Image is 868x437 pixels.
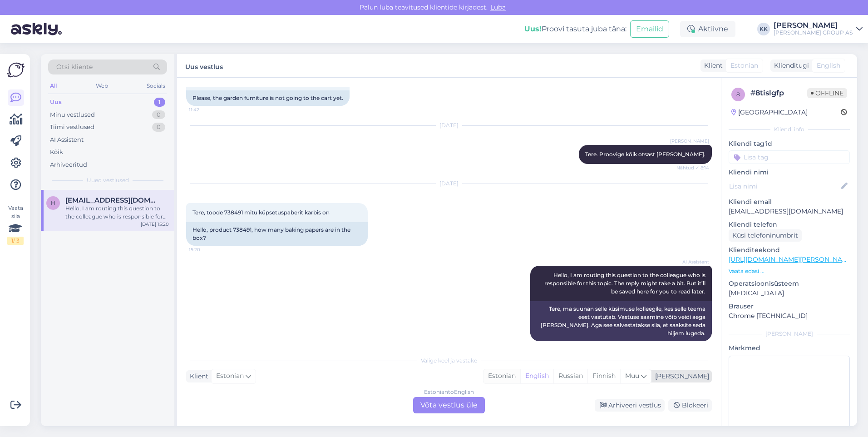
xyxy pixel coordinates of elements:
[50,98,62,107] div: Uus
[152,123,165,132] div: 0
[729,168,850,177] p: Kliendi nimi
[807,88,847,98] span: Offline
[625,372,639,380] span: Muu
[668,399,712,412] div: Blokeeri
[729,302,850,311] p: Brauser
[186,222,368,246] div: Hello, product 738491, how many baking papers are in the box?
[729,267,850,275] p: Vaata edasi ...
[189,106,223,113] span: 11:42
[750,88,807,99] div: # 8tislgfp
[729,245,850,255] p: Klienditeekond
[192,209,330,216] span: Tere, toode 738491 mitu küpsetuspaberit karbis on
[774,22,853,29] div: [PERSON_NAME]
[729,343,850,353] p: Märkmed
[729,181,839,191] input: Lisa nimi
[651,372,709,381] div: [PERSON_NAME]
[731,108,808,117] div: [GEOGRAPHIC_DATA]
[424,388,474,396] div: Estonian to English
[774,29,853,36] div: [PERSON_NAME] GROUP AS
[530,301,712,341] div: Tere, ma suunan selle küsimuse kolleegile, kes selle teema eest vastutab. Vastuse saamine võib ve...
[189,246,223,253] span: 15:20
[488,3,508,11] span: Luba
[587,369,620,383] div: Finnish
[524,25,542,33] b: Uus!
[757,23,770,35] div: KK
[736,91,740,98] span: 8
[216,371,244,381] span: Estonian
[729,288,850,298] p: [MEDICAL_DATA]
[729,197,850,207] p: Kliendi email
[50,148,63,157] div: Kõik
[186,372,208,381] div: Klient
[729,125,850,134] div: Kliendi info
[817,61,840,70] span: English
[729,255,854,263] a: [URL][DOMAIN_NAME][PERSON_NAME]
[674,342,709,348] span: Nähtud ✓ 15:20
[730,61,758,70] span: Estonian
[50,123,94,132] div: Tiimi vestlused
[630,20,669,38] button: Emailid
[553,369,587,383] div: Russian
[48,80,59,92] div: All
[729,207,850,216] p: [EMAIL_ADDRESS][DOMAIN_NAME]
[524,24,626,35] div: Proovi tasuta juba täna:
[675,164,709,171] span: Nähtud ✓ 8:14
[770,61,809,70] div: Klienditugi
[774,22,863,36] a: [PERSON_NAME][PERSON_NAME] GROUP AS
[145,80,167,92] div: Socials
[700,61,723,70] div: Klient
[670,138,709,144] span: [PERSON_NAME]
[413,397,485,413] div: Võta vestlus üle
[729,229,802,242] div: Küsi telefoninumbrit
[729,139,850,149] p: Kliendi tag'id
[186,121,712,129] div: [DATE]
[186,357,712,365] div: Valige keel ja vastake
[152,110,165,119] div: 0
[680,21,735,37] div: Aktiivne
[7,61,25,79] img: Askly Logo
[51,199,55,206] span: h
[729,220,850,229] p: Kliendi telefon
[7,204,24,245] div: Vaata siia
[185,60,223,72] label: Uus vestlus
[56,62,93,72] span: Otsi kliente
[7,237,24,245] div: 1 / 3
[729,279,850,288] p: Operatsioonisüsteem
[675,258,709,265] span: AI Assistent
[186,90,350,106] div: Please, the garden furniture is not going to the cart yet.
[65,196,160,204] span: helbearmulik@gmail.com
[595,399,665,412] div: Arhiveeri vestlus
[50,160,87,169] div: Arhiveeritud
[50,135,84,144] div: AI Assistent
[729,330,850,338] div: [PERSON_NAME]
[50,110,95,119] div: Minu vestlused
[154,98,165,107] div: 1
[520,369,553,383] div: English
[544,272,707,295] span: Hello, I am routing this question to the colleague who is responsible for this topic. The reply m...
[141,221,169,228] div: [DATE] 15:20
[585,151,705,158] span: Tere. Proovige kõik otsast [PERSON_NAME].
[186,179,712,188] div: [DATE]
[65,204,169,221] div: Hello, I am routing this question to the colleague who is responsible for this topic. The reply m...
[729,311,850,321] p: Chrome [TECHNICAL_ID]
[87,176,129,184] span: Uued vestlused
[94,80,110,92] div: Web
[483,369,520,383] div: Estonian
[729,150,850,164] input: Lisa tag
